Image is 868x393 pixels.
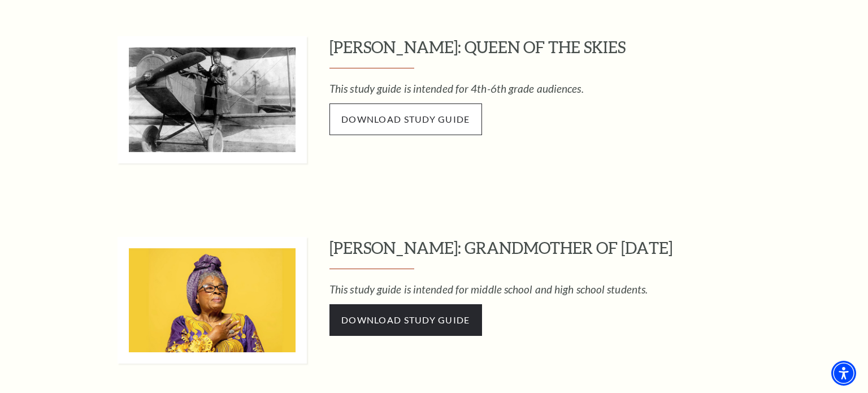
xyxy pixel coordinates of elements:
span: Download Study Guide [341,314,470,325]
div: Accessibility Menu [831,361,856,386]
img: BESSIE COLEMAN: QUEEN OF THE SKIES [118,36,307,163]
a: Download Study Guide - open in a new tab [329,304,482,336]
em: This study guide is intended for middle school and high school students. [329,283,648,296]
span: Download Study Guide [341,114,470,124]
a: Download Study Guide - open in a new tab [329,103,482,135]
h3: [PERSON_NAME]: QUEEN OF THE SKIES [329,36,784,68]
em: This study guide is intended for 4th-6th grade audiences. [329,82,584,95]
img: MS. OPAL LEE: GRANDMOTHER OF JUNETEENTH [118,237,307,364]
h3: [PERSON_NAME]: GRANDMOTHER OF [DATE] [329,237,784,269]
